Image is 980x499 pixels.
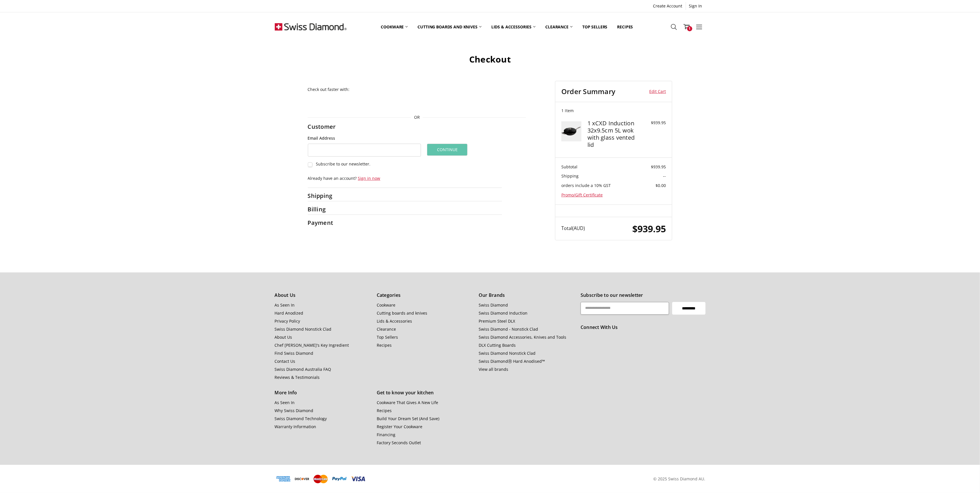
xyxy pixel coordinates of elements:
a: Cutting boards and knives [413,14,486,39]
a: Recipes [377,408,392,413]
a: Premium Steel DLX [479,318,515,324]
a: Swiss Diamond Nonstick Clad [275,326,332,332]
a: Cookware [377,302,395,308]
a: Swiss Diamond [479,302,508,308]
span: $0.00 [656,183,666,188]
a: Why Swiss Diamond [275,408,314,413]
h2: Payment [308,219,344,226]
a: Recipes [377,342,392,348]
a: Swiss Diamond Accessories, Knives and Tools [479,334,566,340]
span: -- [663,173,666,179]
label: Email Address [308,135,421,141]
a: Hard Anodized [275,310,304,316]
a: Cookware [376,14,413,39]
a: As Seen In [275,400,295,405]
h1: Checkout [275,54,705,65]
span: 1 [687,26,692,31]
h5: About Us [275,292,370,298]
img: Free Shipping On Every Order [275,12,347,41]
a: View all brands [479,367,508,372]
a: Warranty Information [275,424,316,429]
p: © 2025 Swiss Diamond AU. [654,476,705,482]
h5: More Info [275,390,370,395]
a: Recipes [612,14,638,39]
span: $939.95 [632,222,666,235]
a: DLX Cutting Boards [479,342,516,348]
a: Sign In [686,2,705,10]
a: Chef [PERSON_NAME]'s Key Ingredient [275,342,349,348]
iframe: PayPal-paypal [308,98,400,108]
a: As Seen In [275,302,295,308]
a: Register Your Cookware [377,424,422,429]
h2: Customer [308,123,344,130]
a: Swiss DiamondⓇ Hard Anodised™ [479,358,545,364]
a: Top Sellers [377,334,398,340]
h4: 1 x CXD Induction 32x9.5cm 5L wok with glass vented lid [587,120,638,148]
span: Subtotal [561,164,577,169]
a: Cutting boards and knives [377,310,427,316]
span: Shipping [561,173,579,179]
a: Swiss Diamond Induction [479,310,527,316]
a: Factory Seconds Outlet [377,440,421,445]
a: Clearance [540,14,577,39]
p: Check out faster with: [308,86,526,92]
a: Edit Cart [641,87,666,96]
a: Lids & Accessories [486,14,540,39]
span: Total (AUD) [561,225,585,231]
h5: Connect With Us [581,324,705,330]
a: Promo/Gift Certificate [561,192,603,198]
a: Top Sellers [577,14,612,39]
a: Find Swiss Diamond [275,350,314,356]
a: Build Your Dream Set (And Save) [377,416,439,421]
a: Privacy Policy [275,318,300,324]
a: Create Account [650,2,686,10]
h5: Subscribe to our newsletter [581,292,705,298]
a: Swiss Diamond Technology [275,416,327,421]
span: Subscribe to our newsletter. [316,161,370,167]
a: Swiss Diamond - Nonstick Clad [479,326,538,332]
span: orders include a 10% GST [561,183,611,188]
h5: Get to know your kitchen [377,390,472,395]
h2: Shipping [308,192,344,199]
a: Swiss Diamond Nonstick Clad [479,350,536,356]
a: Sign in now [358,176,380,181]
h3: Order Summary [561,87,641,96]
a: 1 [680,20,693,34]
a: Financing [377,432,395,437]
h5: Our Brands [479,292,574,298]
h3: 1 Item [561,108,666,113]
a: About Us [275,334,292,340]
a: Contact Us [275,358,295,364]
h5: Categories [377,292,472,298]
a: Clearance [377,326,396,332]
a: Lids & Accessories [377,318,412,324]
p: Already have an account? [308,175,502,181]
h2: Billing [308,206,344,213]
a: Cookware That Gives A New Life [377,400,438,405]
a: Swiss Diamond Australia FAQ [275,367,331,372]
div: $939.95 [640,120,666,126]
span: OR [411,114,423,120]
button: Continue [427,144,467,156]
a: Reviews & Testimonials [275,375,320,380]
span: $939.95 [651,164,666,169]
